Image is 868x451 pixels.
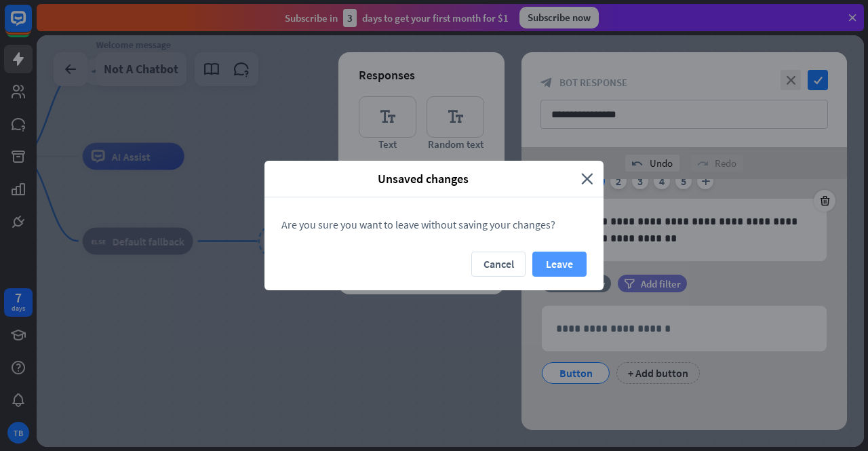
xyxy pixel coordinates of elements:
span: Unsaved changes [275,171,571,187]
button: Cancel [471,252,526,277]
button: Open LiveChat chat widget [11,5,52,46]
button: Leave [532,252,587,277]
i: close [581,171,593,187]
span: Are you sure you want to leave without saving your changes? [281,218,555,231]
